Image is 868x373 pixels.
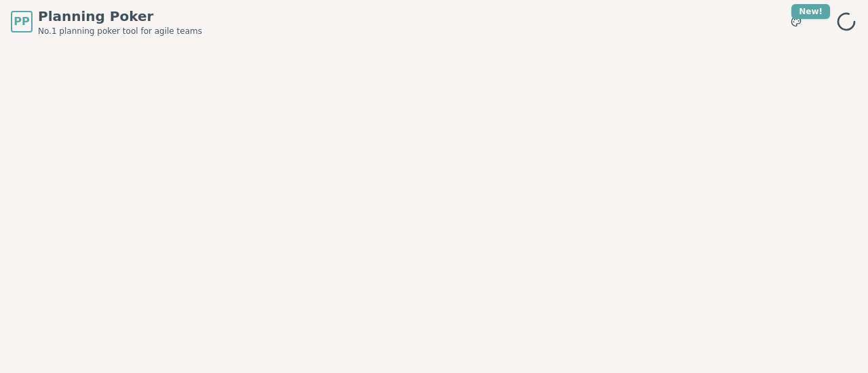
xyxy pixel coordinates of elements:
span: PP [14,14,29,30]
a: PPPlanning PokerNo.1 planning poker tool for agile teams [11,7,202,37]
span: No.1 planning poker tool for agile teams [38,26,202,37]
button: New! [784,9,808,34]
span: Planning Poker [38,7,202,26]
div: New! [791,4,830,19]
